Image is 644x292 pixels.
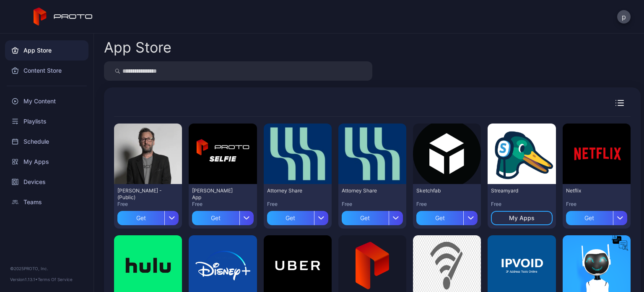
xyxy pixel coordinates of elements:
[104,40,171,55] div: App Store
[5,111,88,132] a: Playlists
[117,208,179,225] button: Get
[5,172,88,192] a: Devices
[10,265,83,272] div: © 2025 PROTO, Inc.
[192,201,253,208] div: Free
[5,132,88,152] a: Schedule
[566,201,627,208] div: Free
[491,201,552,208] div: Free
[267,187,313,194] div: Attorney Share
[192,187,238,201] div: David Selfie App
[566,187,612,194] div: Netflix
[566,208,627,225] button: Get
[491,211,552,225] button: My Apps
[117,201,179,208] div: Free
[5,192,88,212] a: Teams
[192,208,253,225] button: Get
[10,277,38,282] span: Version 1.13.1 •
[5,152,88,172] a: My Apps
[117,187,164,201] div: David N Persona - (Public)
[416,187,462,194] div: Sketchfab
[491,187,537,194] div: Streamyard
[5,40,88,61] a: App Store
[38,277,73,282] a: Terms Of Service
[617,10,631,24] button: p
[342,208,403,225] button: Get
[416,211,463,225] div: Get
[342,187,388,194] div: Attorney Share
[192,211,239,225] div: Get
[5,91,88,111] a: My Content
[117,211,164,225] div: Get
[267,211,314,225] div: Get
[342,201,403,208] div: Free
[5,61,88,81] a: Content Store
[509,215,535,221] div: My Apps
[416,201,478,208] div: Free
[267,201,328,208] div: Free
[342,211,389,225] div: Get
[566,211,613,225] div: Get
[267,208,328,225] button: Get
[416,208,478,225] button: Get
